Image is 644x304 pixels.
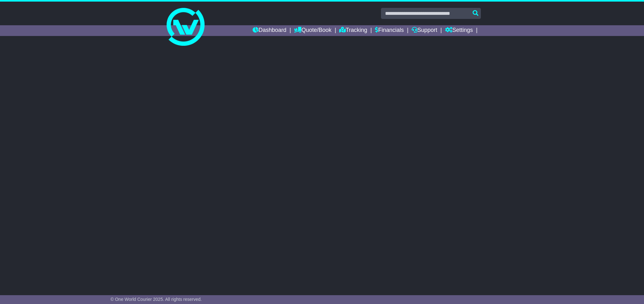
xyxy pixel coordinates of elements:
span: © One World Courier 2025. All rights reserved. [111,297,202,302]
a: Financials [375,25,404,36]
a: Dashboard [253,25,286,36]
a: Settings [445,25,473,36]
a: Quote/Book [294,25,331,36]
a: Tracking [339,25,367,36]
a: Support [412,25,437,36]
